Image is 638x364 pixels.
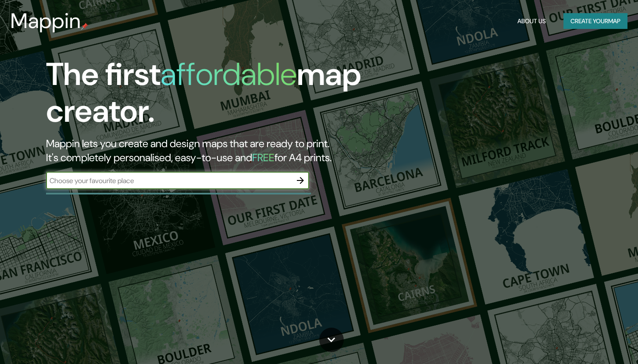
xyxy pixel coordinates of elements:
[11,9,81,33] h3: Mappin
[46,176,292,186] input: Choose your favourite place
[563,13,627,29] button: Create yourmap
[46,137,365,165] h2: Mappin lets you create and design maps that are ready to print. It's completely personalised, eas...
[514,13,549,29] button: About Us
[252,151,274,164] h5: FREE
[160,54,297,95] h1: affordable
[81,23,88,30] img: mappin-pin
[46,56,365,137] h1: The first map creator.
